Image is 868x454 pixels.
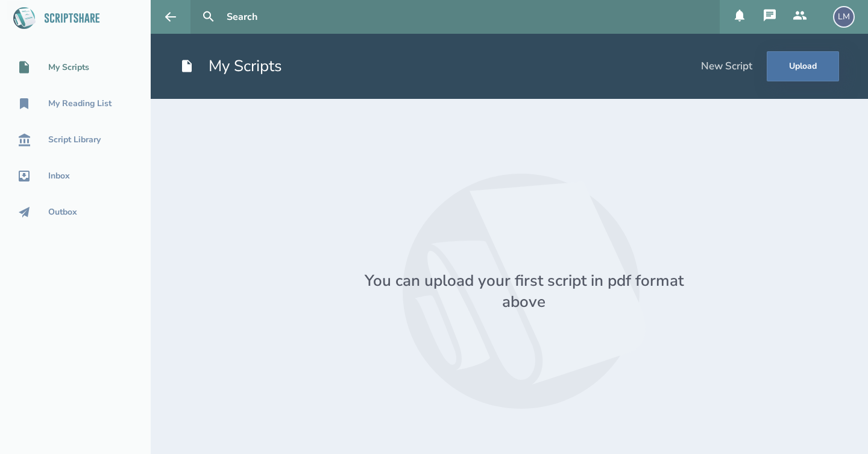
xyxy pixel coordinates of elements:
[833,6,855,28] div: LM
[48,171,70,181] div: Inbox
[767,51,839,81] button: Upload
[48,63,89,72] div: My Scripts
[701,60,752,73] div: New Script
[48,207,77,217] div: Outbox
[48,135,101,145] div: Script Library
[343,270,705,312] div: You can upload your first script in pdf format above
[48,99,112,109] div: My Reading List
[180,55,282,77] h1: My Scripts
